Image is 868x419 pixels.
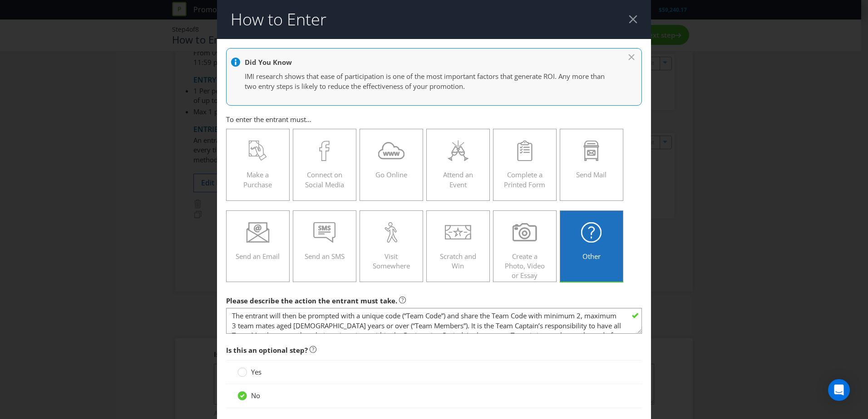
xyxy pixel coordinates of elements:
[828,379,850,401] div: Open Intercom Messenger
[375,170,407,179] span: Go Online
[582,252,601,261] span: Other
[231,10,326,29] h2: How to Enter
[305,170,344,189] span: Connect on Social Media
[243,170,272,189] span: Make a Purchase
[251,391,260,400] span: No
[373,252,410,270] span: Visit Somewhere
[505,252,545,280] span: Create a Photo, Video or Essay
[245,72,614,91] p: IMI research shows that ease of participation is one of the most important factors that generate ...
[576,170,607,179] span: Send Mail
[226,346,308,355] span: Is this an optional step?
[440,252,476,270] span: Scratch and Win
[226,115,311,124] span: To enter the entrant must...
[226,308,642,334] textarea: The entrant will then be prompted with a unique code (“Team Code”) and share the Team Code with m...
[226,296,397,305] span: Please describe the action the entrant must take.
[251,367,261,376] span: Yes
[305,252,345,261] span: Send an SMS
[236,252,280,261] span: Send an Email
[504,170,545,189] span: Complete a Printed Form
[443,170,473,189] span: Attend an Event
